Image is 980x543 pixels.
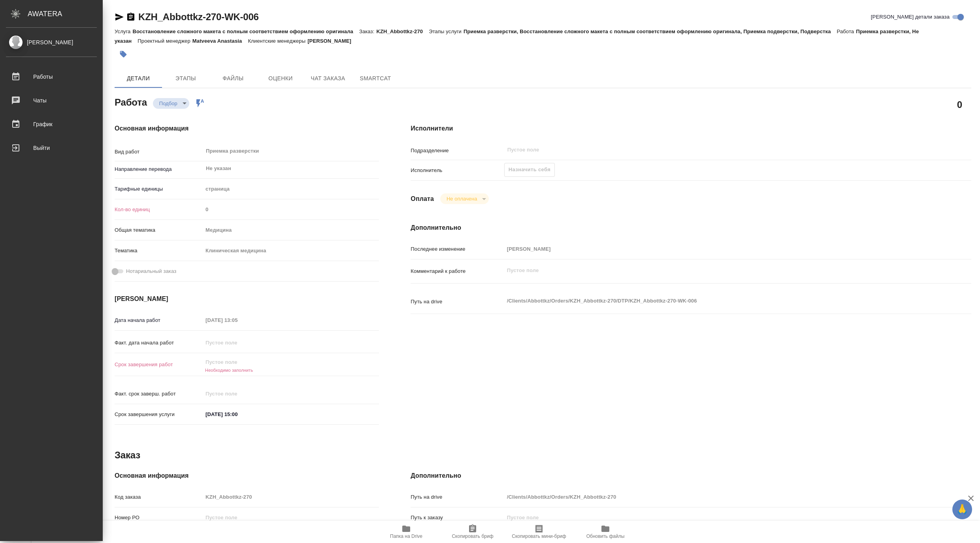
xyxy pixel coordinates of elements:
[192,38,248,44] p: Matveeva Anastasia
[126,267,176,275] span: Нотариальный заказ
[203,223,379,237] div: Медицина
[411,493,504,501] p: Путь на drive
[952,499,972,519] button: 🙏
[411,245,504,253] p: Последнее изменение
[203,204,379,215] input: Пустое поле
[115,247,203,255] p: Тематика
[153,98,189,109] div: Подбор
[203,368,379,373] h6: Необходимо заполнить
[115,361,203,369] p: Срок завершения работ
[115,339,203,347] p: Факт. дата начала работ
[115,148,203,156] p: Вид работ
[119,74,157,83] span: Детали
[504,512,925,523] input: Пустое поле
[203,244,379,257] div: Клиническая медицина
[6,142,97,154] div: Выйти
[115,45,132,63] button: Добавить тэг
[6,95,97,106] div: Чаты
[248,38,307,44] p: Клиентские менеджеры
[2,114,101,134] a: График
[307,38,357,44] p: [PERSON_NAME]
[411,267,504,275] p: Комментарий к работе
[115,514,203,522] p: Номер РО
[262,74,300,83] span: Оценки
[411,471,971,481] h4: Дополнительно
[115,449,140,462] h2: Заказ
[376,28,429,34] p: KZH_Abbottkz-270
[115,226,203,234] p: Общая тематика
[115,185,203,193] p: Тарифные единицы
[138,38,192,44] p: Проектный менеджер
[512,534,566,539] span: Скопировать мини-бриф
[157,100,180,107] button: Подбор
[452,534,493,539] span: Скопировать бриф
[115,165,203,173] p: Направление перевода
[837,28,856,34] p: Работа
[203,512,379,523] input: Пустое поле
[504,294,925,308] textarea: /Clients/Abbottkz/Orders/KZH_Abbottkz-270/DTP/KZH_Abbottkz-270-WK-006
[356,74,394,83] span: SmartCat
[203,491,379,503] input: Пустое поле
[138,11,259,22] a: KZH_Abbottkz-270-WK-006
[115,124,379,133] h4: Основная информация
[115,294,379,304] h4: [PERSON_NAME]
[411,166,504,174] p: Исполнитель
[115,471,379,481] h4: Основная информация
[203,409,272,420] input: ✎ Введи что-нибудь
[411,514,504,522] p: Путь к заказу
[504,243,925,255] input: Пустое поле
[411,194,434,204] h4: Оплата
[411,298,504,306] p: Путь на drive
[126,12,136,22] button: Скопировать ссылку
[955,501,969,518] span: 🙏
[28,6,103,22] div: AWATERA
[390,534,422,539] span: Папка на Drive
[411,147,504,155] p: Подразделение
[957,98,962,111] h2: 0
[359,28,376,34] p: Заказ:
[115,12,124,22] button: Скопировать ссылку для ЯМессенджера
[115,390,203,398] p: Факт. срок заверш. работ
[411,124,971,133] h4: Исполнители
[2,67,101,87] a: Работы
[203,314,272,326] input: Пустое поле
[6,38,97,47] div: [PERSON_NAME]
[2,138,101,158] a: Выйти
[115,411,203,418] p: Срок завершения услуги
[440,193,489,204] div: Подбор
[2,91,101,110] a: Чаты
[444,195,479,202] button: Не оплачена
[115,95,147,109] h2: Работа
[429,28,464,34] p: Этапы услуги
[132,28,359,34] p: Восстановление сложного макета с полным соответствием оформлению оригинала
[115,28,132,34] p: Услуга
[507,145,906,155] input: Пустое поле
[871,13,950,21] span: [PERSON_NAME] детали заказа
[214,74,252,83] span: Файлы
[439,521,506,543] button: Скопировать бриф
[504,491,925,503] input: Пустое поле
[203,337,272,348] input: Пустое поле
[464,28,837,34] p: Приемка разверстки, Восстановление сложного макета с полным соответствием оформлению оригинала, П...
[203,356,272,368] input: Пустое поле
[572,521,639,543] button: Обновить файлы
[6,71,97,83] div: Работы
[506,521,572,543] button: Скопировать мини-бриф
[115,493,203,501] p: Код заказа
[411,223,971,233] h4: Дополнительно
[167,74,205,83] span: Этапы
[309,74,347,83] span: Чат заказа
[203,388,272,399] input: Пустое поле
[373,521,439,543] button: Папка на Drive
[115,206,203,214] p: Кол-во единиц
[115,316,203,324] p: Дата начала работ
[586,534,625,539] span: Обновить файлы
[203,182,379,196] div: страница
[6,118,97,130] div: График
